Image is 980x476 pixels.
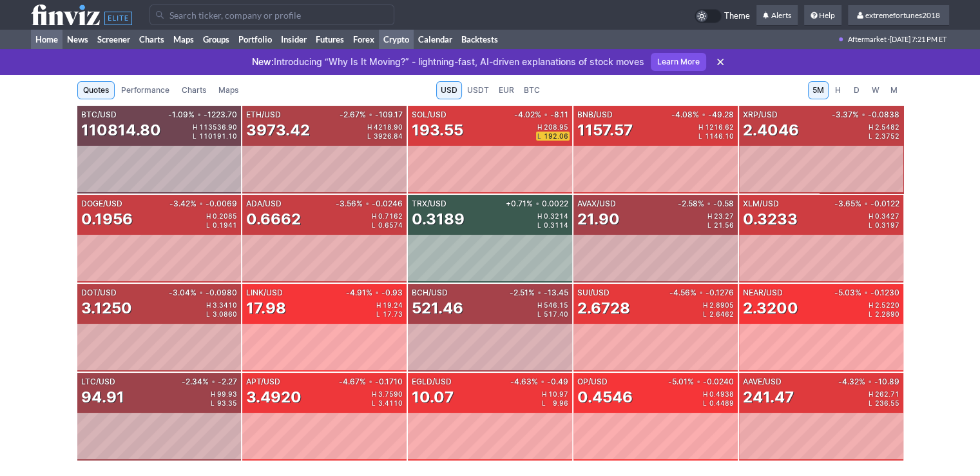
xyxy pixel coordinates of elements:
a: M [885,81,903,99]
span: • [864,200,868,208]
span: H [698,124,705,130]
a: TRX/USD+0.71%•0.00220.3189H0.3214L0.3114 [408,195,572,283]
a: W [867,81,885,99]
span: H [372,213,378,219]
div: TRX/USD [412,200,503,208]
div: APT/USD [246,378,336,386]
a: Performance [115,81,175,99]
div: -2.58% -0.58 [675,200,734,208]
span: 208.95 [544,124,568,130]
span: • [199,200,203,208]
div: 2.3200 [743,298,798,319]
span: 3.4110 [378,400,403,406]
div: 0.3189 [412,209,465,230]
span: H [376,302,383,308]
span: 2.3752 [875,133,899,139]
span: • [861,111,865,119]
span: 3926.84 [374,133,403,139]
a: SUI/USD-4.56%•-0.12762.6728H2.8905L2.6462 [573,284,738,372]
a: Insider [276,30,311,49]
div: DOGE/USD [81,200,168,208]
span: H [211,391,217,397]
a: NEAR/USD-5.03%•-0.12302.3200H2.5220L2.2890 [739,284,903,372]
a: Alerts [756,5,798,26]
span: • [707,200,711,208]
span: L [542,400,548,406]
div: -1.09% -1223.70 [166,111,237,119]
a: Forex [349,30,379,49]
span: L [537,222,544,228]
span: • [369,378,372,386]
span: • [864,289,868,297]
a: DOT/USD-3.04%•-0.09803.1250H3.3410L3.0860 [77,284,242,372]
a: USDT [463,81,494,99]
span: 93.35 [217,400,237,406]
a: EGLD/USD-4.63%•-0.4910.07H10.97L9.96 [408,373,572,461]
span: 113536.90 [199,124,237,130]
a: H [829,81,847,99]
div: LTC/USD [81,378,180,386]
span: USD [441,84,457,97]
span: • [544,111,548,119]
div: 0.3233 [743,209,798,230]
a: Screener [93,30,135,49]
div: 17.98 [246,298,286,319]
div: -4.08% -49.28 [669,111,734,119]
div: -3.42% -0.0069 [167,200,237,208]
a: BTC [519,81,544,99]
span: W [871,84,880,97]
a: Theme [695,9,750,23]
span: 0.3427 [875,213,899,219]
a: XRP/USD-3.37%•-0.08382.4046H2.5482L2.3752 [739,106,903,193]
div: 2.6728 [577,298,630,319]
span: • [365,200,369,208]
span: L [206,222,213,228]
div: 110814.80 [81,120,161,141]
span: 2.6462 [709,311,734,317]
a: BNB/USD-4.08%•-49.281157.57H1216.62L1146.10 [573,106,738,193]
div: -4.32% -10.89 [836,378,899,386]
a: Groups [198,30,234,49]
div: AVAX/USD [577,200,675,208]
span: 5M [812,84,824,97]
span: H [707,213,714,219]
span: L [193,133,199,139]
div: -2.34% -2.27 [179,378,237,386]
span: L [703,311,709,317]
div: BTC/USD [81,111,166,119]
span: L [869,311,875,317]
div: 0.1956 [81,209,133,230]
span: H [206,213,213,219]
div: 2.4046 [743,120,799,141]
a: Futures [311,30,349,49]
span: • [369,111,372,119]
a: Backtests [457,30,503,49]
span: H [703,302,709,308]
div: 3.4920 [246,387,302,408]
div: SUI/USD [577,289,667,297]
a: Home [31,30,62,49]
div: 0.4546 [577,387,633,408]
span: 3.7590 [378,391,403,397]
span: 17.73 [383,311,403,317]
div: -4.67% -0.1710 [336,378,403,386]
span: 0.3214 [544,213,568,219]
div: ADA/USD [246,200,333,208]
span: • [197,111,201,119]
a: LTC/USD-2.34%•-2.2794.91H99.93L93.35 [77,373,242,461]
div: -4.56% -0.1276 [667,289,734,297]
span: Charts [182,84,206,97]
div: BNB/USD [577,111,669,119]
span: 0.4938 [709,391,734,397]
span: 9.96 [553,400,568,406]
span: H [537,124,544,130]
div: AAVE/USD [743,378,836,386]
span: 21.56 [714,222,734,228]
div: -3.37% -0.0838 [829,111,899,119]
span: H [869,302,875,308]
div: OP/USD [577,378,666,386]
div: EGLD/USD [412,378,508,386]
span: 0.7162 [378,213,403,219]
a: XLM/USD-3.65%•-0.01220.3233H0.3427L0.3197 [739,195,903,283]
span: 0.6574 [378,222,403,228]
